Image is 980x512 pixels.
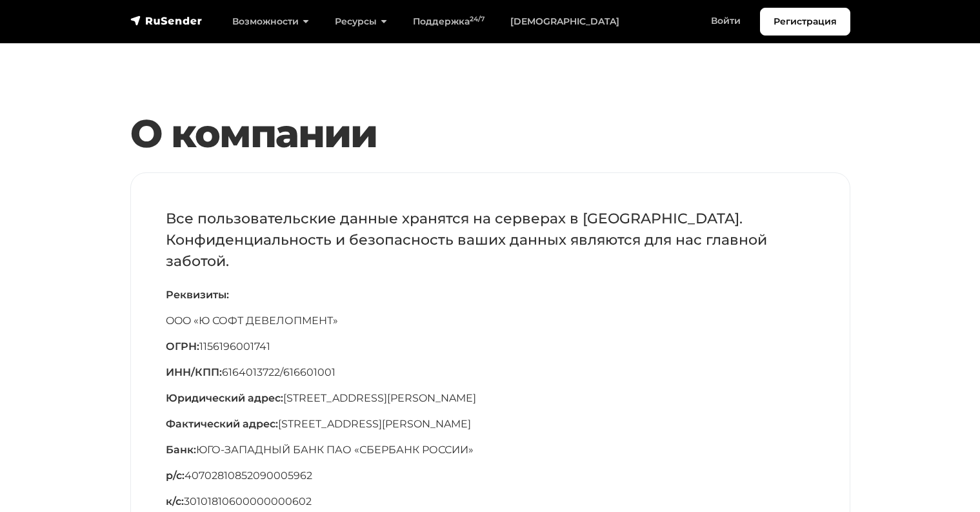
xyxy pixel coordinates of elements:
[166,469,185,482] span: р/с:
[166,494,815,509] p: 30101810600000000602
[166,366,222,378] span: ИНН/КПП:
[166,442,815,458] p: ЮГО-ЗАПАДНЫЙ БАНК ПАО «СБЕРБАНК РОССИИ»
[760,8,850,36] a: Регистрация
[166,468,815,484] p: 40702810852090005962
[219,8,322,35] a: Возможности
[166,340,199,353] span: ОГРН:
[166,365,815,380] p: 6164013722/616601001
[166,339,815,354] p: 1156196001741
[166,418,278,430] span: Фактический адрес:
[166,392,283,404] span: Юридический адрес:
[166,416,815,432] p: [STREET_ADDRESS][PERSON_NAME]
[322,8,400,35] a: Ресурсы
[166,208,815,272] p: Все пользовательские данные хранятся на серверах в [GEOGRAPHIC_DATA]. Конфиденциальность и безопа...
[166,289,229,301] span: Реквизиты:
[130,110,850,157] h1: О компании
[400,8,497,35] a: Поддержка24/7
[698,8,754,34] a: Войти
[497,8,632,35] a: [DEMOGRAPHIC_DATA]
[130,14,203,27] img: RuSender
[166,444,196,456] span: Банк:
[166,391,815,406] p: [STREET_ADDRESS][PERSON_NAME]
[470,15,485,23] sup: 24/7
[166,313,815,329] p: OOO «Ю СОФТ ДЕВЕЛОПМЕНТ»
[166,495,184,507] span: к/с:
